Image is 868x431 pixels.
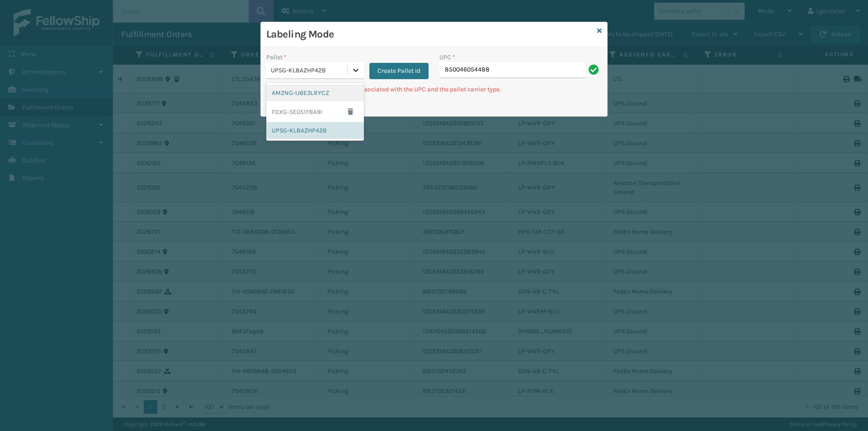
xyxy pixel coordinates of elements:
label: Pallet [266,52,287,62]
h3: Labeling Mode [266,28,594,41]
div: AMZNG-IJ6E3LRYCZ [266,85,364,101]
p: Can't find any fulfillment orders associated with the UPC and the pallet carrier type. [266,85,602,94]
div: UPSG-KL8AZHP42B [266,122,364,139]
div: UPSG-KL8AZHP42B [271,66,348,75]
label: UPC [439,52,455,62]
div: FDXG-SE051F8A9I [266,101,364,122]
button: Create Pallet Id [369,63,429,79]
